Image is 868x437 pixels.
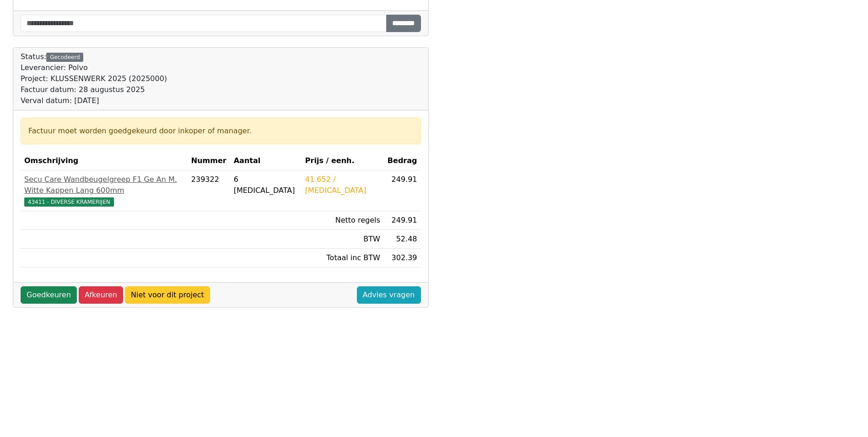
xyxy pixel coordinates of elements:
[21,84,167,95] div: Factuur datum: 28 augustus 2025
[384,152,421,170] th: Bedrag
[21,73,167,84] div: Project: KLUSSENWERK 2025 (2025000)
[188,170,230,211] td: 239322
[234,174,298,196] div: 6 [MEDICAL_DATA]
[230,152,302,170] th: Aantal
[302,230,384,249] td: BTW
[302,211,384,230] td: Netto regels
[384,211,421,230] td: 249.91
[24,174,184,196] div: Secu Care Wandbeugelgreep F1 Ge An M. Witte Kappen Lang 600mm
[21,95,167,106] div: Verval datum: [DATE]
[28,126,413,137] div: Factuur moet worden goedgekeurd door inkoper of manager.
[21,152,188,170] th: Omschrijving
[357,286,421,304] a: Advies vragen
[46,53,83,62] div: Gecodeerd
[302,152,384,170] th: Prijs / eenh.
[384,249,421,268] td: 302.39
[305,174,380,196] div: 41.652 / [MEDICAL_DATA]
[188,152,230,170] th: Nummer
[125,286,210,304] a: Niet voor dit project
[24,197,114,207] span: 43411 - DIVERSE KRAMERIJEN
[21,286,77,304] a: Goedkeuren
[24,174,184,207] a: Secu Care Wandbeugelgreep F1 Ge An M. Witte Kappen Lang 600mm43411 - DIVERSE KRAMERIJEN
[384,170,421,211] td: 249.91
[21,51,167,106] div: Status:
[21,62,167,73] div: Leverancier: Polvo
[302,249,384,268] td: Totaal inc BTW
[79,286,123,304] a: Afkeuren
[384,230,421,249] td: 52.48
